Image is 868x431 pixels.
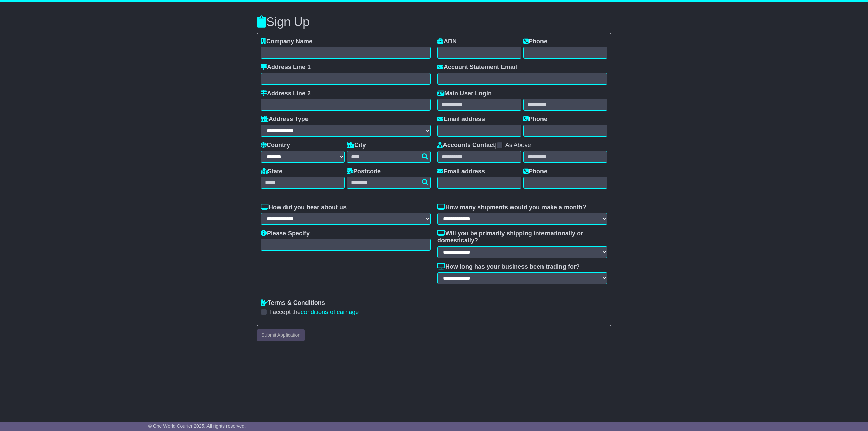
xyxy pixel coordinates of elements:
label: ABN [437,38,457,45]
label: Email address [437,116,485,123]
label: Accounts Contact [437,142,495,149]
label: State [261,168,282,175]
label: Phone [523,168,547,175]
label: Address Type [261,116,309,123]
label: As Above [505,142,531,149]
label: Postcode [347,168,381,175]
label: Phone [523,38,547,45]
h3: Sign Up [257,15,611,29]
label: How long has your business been trading for? [437,263,580,271]
label: Address Line 2 [261,90,311,97]
a: conditions of carriage [301,309,359,315]
label: Company Name [261,38,312,45]
div: | [437,142,607,151]
label: City [347,142,366,149]
label: Will you be primarily shipping internationally or domestically? [437,230,607,244]
label: Please Specify [261,230,310,237]
label: Phone [523,116,547,123]
label: Email address [437,168,485,175]
span: © One World Courier 2025. All rights reserved. [148,423,246,429]
label: How did you hear about us [261,204,347,211]
label: Terms & Conditions [261,299,325,307]
label: How many shipments would you make a month? [437,204,586,211]
label: Address Line 1 [261,64,311,71]
label: Country [261,142,290,149]
button: Submit Application [257,329,305,341]
label: Main User Login [437,90,492,97]
label: Account Statement Email [437,64,517,71]
label: I accept the [269,309,359,316]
